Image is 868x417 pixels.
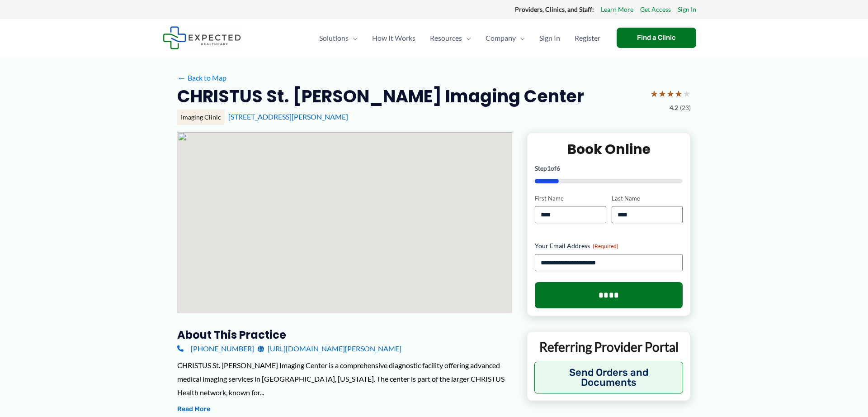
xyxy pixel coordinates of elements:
[515,5,594,13] strong: Providers, Clinics, and Staff:
[658,85,666,102] span: ★
[258,342,401,355] a: [URL][DOMAIN_NAME][PERSON_NAME]
[535,165,683,172] p: Step of
[680,102,691,114] span: (23)
[177,110,225,125] div: Imaging Clinic
[312,22,365,54] a: SolutionsMenu Toggle
[535,241,683,250] label: Your Email Address
[557,164,560,172] span: 6
[177,359,512,399] div: CHRISTUS St. [PERSON_NAME] Imaging Center is a comprehensive diagnostic facility offering advance...
[666,85,675,102] span: ★
[640,4,671,15] a: Get Access
[177,404,210,415] button: Read More
[516,22,525,54] span: Menu Toggle
[177,328,512,342] h3: About this practice
[478,22,532,54] a: CompanyMenu Toggle
[462,22,471,54] span: Menu Toggle
[228,112,348,121] a: [STREET_ADDRESS][PERSON_NAME]
[177,73,186,82] span: ←
[535,194,606,203] label: First Name
[670,102,678,114] span: 4.2
[312,22,608,54] nav: Primary Site Navigation
[177,85,584,107] h2: CHRISTUS St. [PERSON_NAME] Imaging Center
[547,164,551,172] span: 1
[567,22,608,54] a: Register
[675,85,683,102] span: ★
[617,28,696,48] a: Find a Clinic
[177,342,254,355] a: [PHONE_NUMBER]
[532,22,567,54] a: Sign In
[319,22,349,54] span: Solutions
[534,339,683,355] p: Referring Provider Portal
[423,22,478,54] a: ResourcesMenu Toggle
[678,4,696,15] a: Sign In
[430,22,462,54] span: Resources
[535,140,683,158] h2: Book Online
[486,22,516,54] span: Company
[372,22,415,54] span: How It Works
[593,243,618,249] span: (Required)
[163,26,241,49] img: Expected Healthcare Logo - side, dark font, small
[534,362,683,393] button: Send Orders and Documents
[365,22,423,54] a: How It Works
[539,22,560,54] span: Sign In
[683,85,691,102] span: ★
[349,22,358,54] span: Menu Toggle
[177,71,226,85] a: ←Back to Map
[575,22,600,54] span: Register
[601,4,633,15] a: Learn More
[650,85,658,102] span: ★
[612,194,683,203] label: Last Name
